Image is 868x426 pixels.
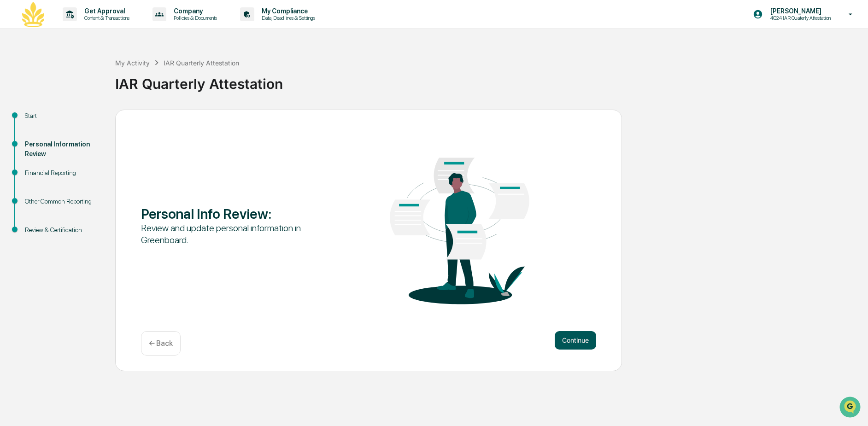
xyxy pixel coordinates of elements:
span: Attestations [76,116,114,125]
img: 1746055101610-c473b297-6a78-478c-a979-82029cc54cd1 [9,70,26,87]
img: Personal Info Review [369,130,551,320]
p: Content & Transactions [77,15,134,21]
button: Start new chat [157,73,168,84]
button: Continue [555,331,596,350]
p: Company [166,7,222,15]
div: Personal Information Review [25,140,100,159]
p: Get Approval [77,7,134,15]
span: Data Lookup [18,134,58,143]
div: Financial Reporting [25,168,100,178]
a: 🔎Data Lookup [6,130,62,146]
p: [PERSON_NAME] [763,7,835,15]
div: Review and update personal information in Greenboard. [141,222,323,246]
div: Personal Info Review : [141,205,323,222]
a: Powered byPylon [65,156,111,163]
p: How can we help? [9,19,168,34]
span: Preclearance [18,116,59,125]
div: 🖐️ [9,117,17,124]
p: 4Q24 IAR Quaterly Attestation [763,15,835,21]
img: logo [22,2,44,27]
div: We're available if you need us! [31,80,117,87]
a: 🗄️Attestations [63,112,118,129]
div: Review & Certification [25,225,100,235]
p: Policies & Documents [166,15,222,21]
div: Other Common Reporting [25,197,100,206]
div: 🗄️ [67,117,74,124]
p: My Compliance [254,7,320,15]
a: 🖐️Preclearance [6,112,63,129]
div: Start [25,111,100,121]
div: 🔎 [9,134,17,142]
span: Pylon [92,156,111,163]
iframe: Open customer support [839,396,863,420]
div: IAR Quarterly Attestation [115,68,863,92]
div: Start new chat [31,70,151,80]
div: IAR Quarterly Attestation [164,59,239,67]
p: Data, Deadlines & Settings [254,15,320,21]
div: My Activity [115,59,150,67]
p: ← Back [149,339,173,348]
